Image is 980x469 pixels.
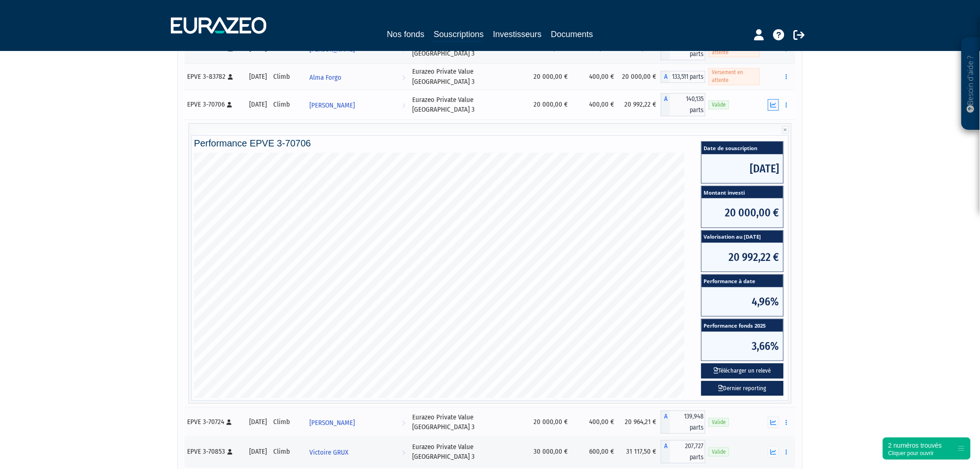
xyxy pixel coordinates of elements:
[310,69,342,86] span: Alma Forgo
[433,28,484,42] a: Souscriptions
[661,411,705,434] div: A - Eurazeo Private Value Europe 3
[709,68,760,85] span: Versement en attente
[702,231,783,243] span: Valorisation au [DATE]
[402,444,406,461] i: Voir l'investisseur
[227,102,232,108] i: [Français] Personne physique
[661,440,670,463] span: A
[187,447,243,456] div: EPVE 3-70853
[306,413,409,431] a: [PERSON_NAME]
[966,42,976,126] p: Besoin d'aide ?
[270,63,306,90] td: Climb
[702,198,783,227] span: 20 000,00 €
[702,154,783,183] span: [DATE]
[413,442,526,462] div: Eurazeo Private Value [GEOGRAPHIC_DATA] 3
[702,142,783,154] span: Date de souscription
[702,186,783,199] span: Montant investi
[619,63,661,90] td: 20 000,00 €
[310,97,355,114] span: [PERSON_NAME]
[661,71,705,83] div: A - Eurazeo Private Value Europe 3
[250,100,267,109] div: [DATE]
[661,71,670,83] span: A
[702,319,783,332] span: Performance fonds 2025
[270,407,306,437] td: Climb
[709,448,729,456] span: Valide
[551,28,593,41] a: Documents
[413,95,526,115] div: Eurazeo Private Value [GEOGRAPHIC_DATA] 3
[619,90,661,120] td: 20 992,22 €
[573,90,619,120] td: 400,00 €
[171,17,266,34] img: 1732889491-logotype_eurazeo_blanc_rvb.png
[670,411,705,434] span: 139,948 parts
[619,407,661,437] td: 20 964,21 €
[529,90,573,120] td: 20 000,00 €
[529,63,573,90] td: 20 000,00 €
[270,90,306,120] td: Climb
[661,440,705,463] div: A - Eurazeo Private Value Europe 3
[701,363,784,379] button: Télécharger un relevé
[310,414,355,431] span: [PERSON_NAME]
[250,447,267,456] div: [DATE]
[573,407,619,437] td: 400,00 €
[413,412,526,432] div: Eurazeo Private Value [GEOGRAPHIC_DATA] 3
[670,93,705,116] span: 140,135 parts
[702,332,783,361] span: 3,66%
[187,417,243,427] div: EPVE 3-70724
[573,63,619,90] td: 400,00 €
[228,74,233,80] i: [Français] Personne physique
[619,437,661,467] td: 31 117,50 €
[661,93,705,116] div: A - Eurazeo Private Value Europe 3
[670,71,705,83] span: 133,511 parts
[529,437,573,467] td: 30 000,00 €
[194,138,786,148] h4: Performance EPVE 3-70706
[702,243,783,272] span: 20 992,22 €
[250,72,267,82] div: [DATE]
[661,411,670,434] span: A
[187,72,243,82] div: EPVE 3-83782
[387,28,424,41] a: Nos fonds
[306,95,409,114] a: [PERSON_NAME]
[701,381,784,396] a: Dernier reporting
[402,69,406,86] i: Voir l'investisseur
[709,418,729,427] span: Valide
[529,407,573,437] td: 20 000,00 €
[187,100,243,109] div: EPVE 3-70706
[270,437,306,467] td: Climb
[709,101,729,109] span: Valide
[306,68,409,86] a: Alma Forgo
[702,287,783,316] span: 4,96%
[227,449,232,455] i: [Français] Personne physique
[250,417,267,427] div: [DATE]
[402,414,406,431] i: Voir l'investisseur
[702,275,783,287] span: Performance à date
[402,97,406,114] i: Voir l'investisseur
[573,437,619,467] td: 600,00 €
[310,444,349,461] span: Victoire GRUX
[226,419,232,425] i: [Français] Personne physique
[670,440,705,463] span: 207,727 parts
[306,443,409,461] a: Victoire GRUX
[661,93,670,116] span: A
[413,67,526,87] div: Eurazeo Private Value [GEOGRAPHIC_DATA] 3
[493,28,542,41] a: Investisseurs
